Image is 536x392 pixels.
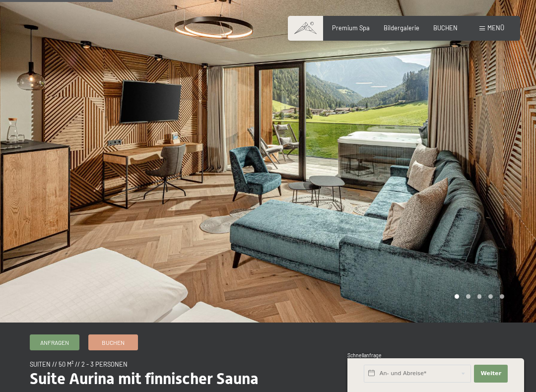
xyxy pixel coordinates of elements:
[30,369,259,388] span: Suite Aurina mit finnischer Sauna
[474,365,508,383] button: Weiter
[30,360,128,368] span: Suiten // 50 m² // 2 - 3 Personen
[480,370,501,378] span: Weiter
[433,24,458,32] a: BUCHEN
[332,24,370,32] a: Premium Spa
[384,24,419,32] a: Bildergalerie
[30,335,79,350] a: Anfragen
[102,338,125,347] span: Buchen
[40,338,69,347] span: Anfragen
[487,24,504,32] span: Menü
[347,352,382,358] span: Schnellanfrage
[89,335,137,350] a: Buchen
